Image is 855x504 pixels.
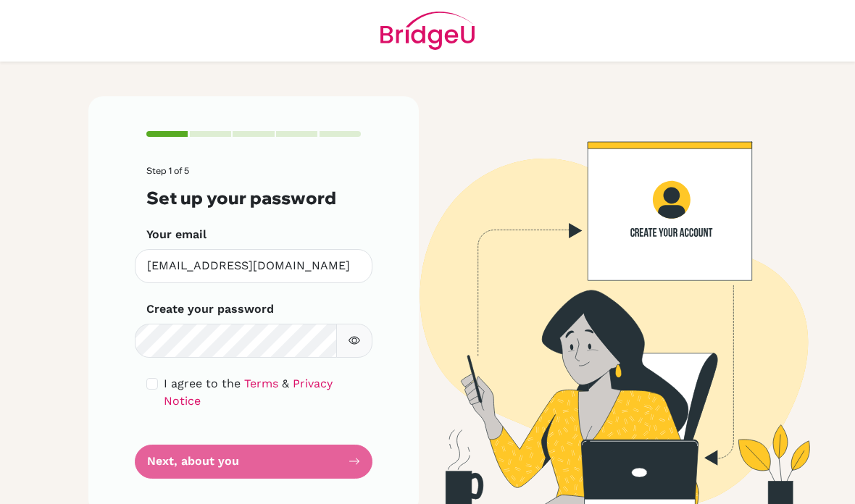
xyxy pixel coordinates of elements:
label: Create your password [146,301,274,318]
span: Step 1 of 5 [146,165,189,176]
a: Privacy Notice [164,377,333,408]
a: Terms [244,377,278,390]
span: I agree to the [164,377,241,390]
h3: Set up your password [146,188,361,209]
span: & [282,377,289,390]
input: Insert your email* [135,249,372,283]
label: Your email [146,226,207,243]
